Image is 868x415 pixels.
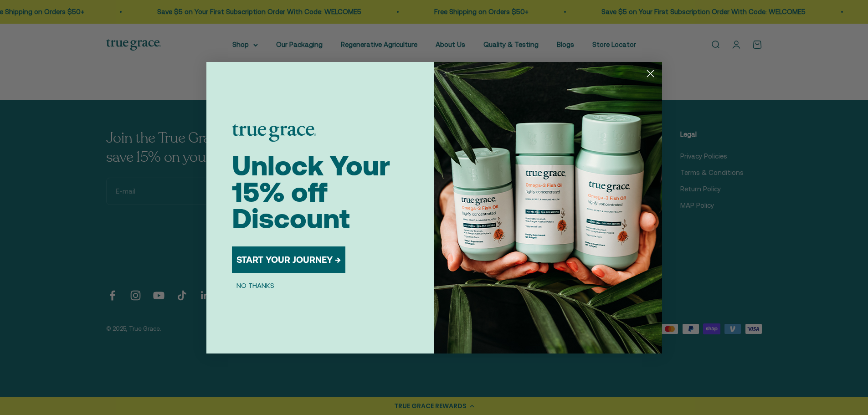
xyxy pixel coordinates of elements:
[232,246,345,273] button: START YOUR JOURNEY →
[642,66,658,82] button: Close dialog
[434,62,662,354] img: 098727d5-50f8-4f9b-9554-844bb8da1403.jpeg
[232,280,279,291] button: NO THANKS
[232,124,316,142] img: logo placeholder
[232,150,390,234] span: Unlock Your 15% off Discount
